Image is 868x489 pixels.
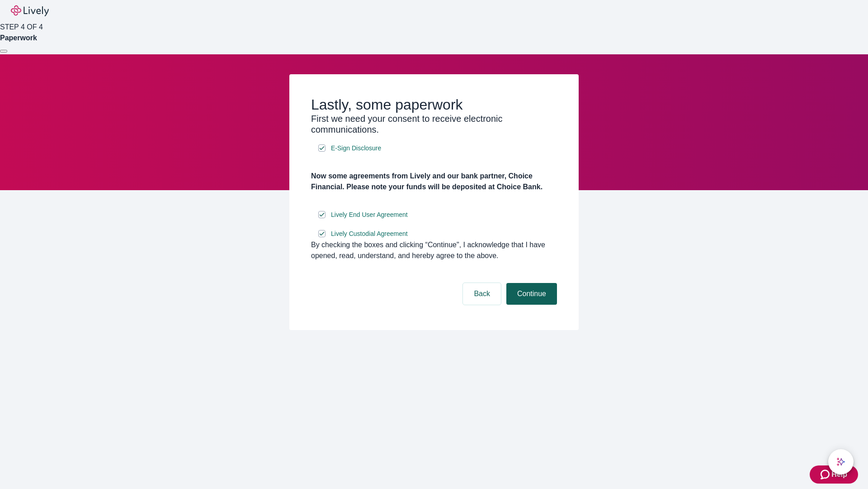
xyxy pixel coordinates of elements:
[828,449,854,475] button: chat
[331,210,408,220] span: Lively End User Agreement
[329,228,410,240] a: e-sign disclosure document
[311,113,557,135] h3: First we need your consent to receive electronic communications.
[331,229,408,239] span: Lively Custodial Agreement
[311,171,557,192] h4: Now some agreements from Lively and our bank partner, Choice Financial. Please note your funds wi...
[329,209,410,221] a: e-sign disclosure document
[463,283,501,305] button: Back
[821,469,831,480] svg: Zendesk support icon
[831,469,847,480] span: Help
[331,144,381,153] span: E-Sign Disclosure
[836,457,845,466] svg: Lively AI Assistant
[810,465,858,484] button: Zendesk support iconHelp
[506,283,557,305] button: Continue
[311,96,557,113] h2: Lastly, some paperwork
[329,143,383,154] a: e-sign disclosure document
[311,240,557,261] div: By checking the boxes and clicking “Continue", I acknowledge that I have opened, read, understand...
[11,5,49,16] img: Lively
